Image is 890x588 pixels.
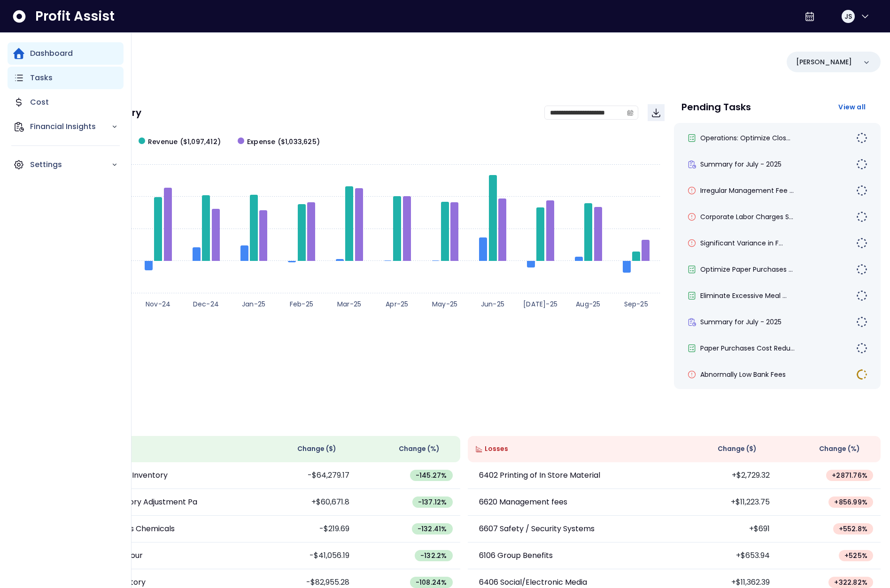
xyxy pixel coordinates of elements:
span: View all [838,102,866,112]
span: Eliminate Excessive Meal ... [700,291,787,300]
span: Expense ($1,033,625) [247,137,320,147]
span: Profit Assist [35,8,115,25]
td: +$2,729.32 [674,462,777,489]
p: Settings [30,159,111,170]
text: Feb-25 [290,299,313,309]
p: 6402 Printing of In Store Material [479,470,600,481]
span: -132.41 % [418,524,447,534]
p: Dashboard [30,48,73,59]
img: in-progress [856,369,867,380]
img: todo [856,185,867,196]
button: View all [831,99,873,115]
p: [PERSON_NAME] [796,57,852,67]
img: todo [856,290,867,301]
text: Aug-25 [576,299,600,309]
span: Paper Purchases Cost Redu... [700,344,795,353]
span: Abnormally Low Bank Fees [700,370,786,379]
span: + 2871.76 % [832,471,867,480]
td: -$64,279.17 [254,462,357,489]
text: Dec-24 [193,299,219,309]
p: Tasks [30,72,53,84]
span: Optimize Paper Purchases ... [700,265,793,274]
span: Revenue ($1,097,412) [148,137,221,147]
img: todo [856,316,867,328]
svg: calendar [627,109,634,116]
span: JS [844,12,852,21]
text: May-25 [432,299,457,309]
img: todo [856,159,867,170]
img: todo [856,211,867,222]
img: todo [856,237,867,249]
button: Download [648,104,665,121]
p: 6620 Management fees [479,496,567,508]
p: Financial Insights [30,121,111,132]
span: Losses [485,444,508,454]
span: Change ( $ ) [297,444,336,454]
td: +$691 [674,516,777,542]
td: +$11,223.75 [674,489,777,516]
td: -$41,056.19 [254,542,357,569]
td: -$219.69 [254,516,357,542]
text: Nov-24 [146,299,170,309]
span: + 322.82 % [834,578,867,587]
td: +$60,671.8 [254,489,357,516]
p: Wins & Losses [47,415,881,425]
p: Cost [30,97,49,108]
span: Corporate Labor Charges S... [700,212,793,221]
text: Jun-25 [481,299,504,309]
span: Change ( $ ) [718,444,757,454]
td: +$653.94 [674,542,777,569]
text: Sep-25 [624,299,648,309]
img: todo [856,343,867,354]
text: [DATE]-25 [523,299,557,309]
span: -137.12 % [418,497,447,507]
p: 6106 Group Benefits [479,550,553,561]
p: 6607 Safety / Security Systems [479,523,595,535]
span: -108.24 % [416,578,447,587]
span: + 552.8 % [839,524,867,534]
span: -145.27 % [416,471,447,480]
span: Irregular Management Fee ... [700,186,794,195]
text: Mar-25 [337,299,361,309]
span: -132.2 % [420,551,447,560]
span: Operations: Optimize Clos... [700,133,790,143]
text: Apr-25 [386,299,408,309]
span: Change (%) [399,444,440,454]
p: Pending Tasks [681,102,751,112]
span: + 856.99 % [834,497,867,507]
span: Summary for July - 2025 [700,317,782,327]
span: Significant Variance in F... [700,238,783,248]
span: + 525 % [844,551,867,560]
text: Jan-25 [242,299,265,309]
img: todo [856,264,867,275]
p: 6406 Social/Electronic Media [479,577,587,588]
span: Summary for July - 2025 [700,160,782,169]
img: todo [856,132,867,144]
span: Change (%) [819,444,860,454]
